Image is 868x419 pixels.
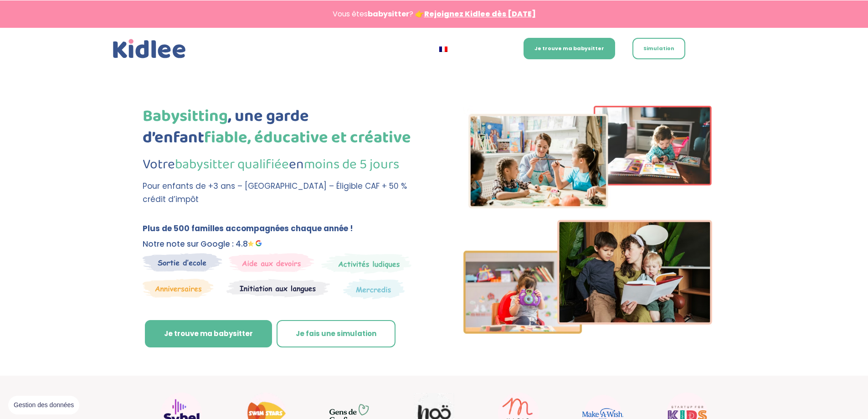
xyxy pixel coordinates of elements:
[368,9,409,19] strong: babysitter
[277,320,395,347] a: Je fais une simulation
[143,181,407,205] span: Pour enfants de +3 ans – [GEOGRAPHIC_DATA] – Éligible CAF + 50 % crédit d’impôt
[226,279,330,298] img: Atelier thematique
[632,38,685,59] a: Simulation
[304,154,399,176] span: moins de 5 jours
[289,154,304,176] span: en
[143,223,353,234] b: Plus de 500 familles accompagnées chaque année !
[424,9,536,19] a: Rejoignez Kidlee dès [DATE]
[439,47,447,52] img: Français
[343,279,405,300] img: Thematique
[175,154,289,176] span: babysitter qualifiée
[143,154,175,176] span: Votre
[333,9,536,19] span: Vous êtes ? 👉
[145,320,272,347] a: Je trouve ma babysitter
[8,396,79,415] button: Gestion des données
[204,124,411,151] span: fiable, éducative et créative
[229,253,314,272] img: weekends
[463,326,712,336] picture: Imgs-2
[111,37,188,61] img: logo_kidlee_bleu
[14,401,74,409] span: Gestion des données
[143,253,222,272] img: Sortie decole
[321,253,411,274] img: Mercredi
[143,106,418,153] h1: , une garde d’enfant
[111,37,188,61] a: Kidlee Logo
[143,238,418,251] p: Notre note sur Google : 4.8
[143,279,214,298] img: Anniversaire
[524,38,615,59] a: Je trouve ma babysitter
[143,103,228,129] span: Babysitting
